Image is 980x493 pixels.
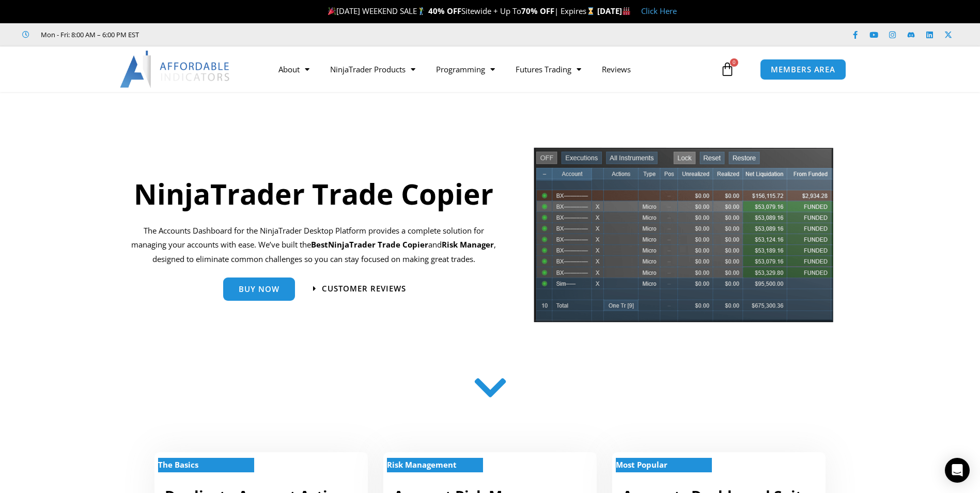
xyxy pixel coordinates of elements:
[328,239,428,250] strong: NinjaTrader Trade Copier
[325,6,597,16] span: [DATE] WEEKEND SALE Sitewide + Up To | Expires
[730,58,738,67] span: 0
[771,66,835,73] span: MEMBERS AREA
[587,7,595,15] img: ⌛
[597,6,631,16] strong: [DATE]
[311,239,328,250] b: Best
[623,7,630,15] img: 🏭
[505,57,592,81] a: Futures Trading
[38,28,139,41] span: Mon - Fri: 8:00 AM – 6:00 PM EST
[592,57,641,81] a: Reviews
[387,459,457,470] strong: Risk Management
[268,57,718,81] nav: Menu
[322,285,406,292] span: Customer Reviews
[426,57,505,81] a: Programming
[760,59,846,80] a: MEMBERS AREA
[320,57,426,81] a: NinjaTrader Products
[705,54,750,84] a: 0
[521,6,554,16] strong: 70% OFF
[153,29,308,40] iframe: Customer reviews powered by Trustpilot
[126,174,502,213] h1: NinjaTrader Trade Copier
[945,458,970,483] div: Open Intercom Messenger
[417,7,425,15] img: 🏌️‍♂️
[616,459,667,470] strong: Most Popular
[533,146,834,331] img: tradecopier | Affordable Indicators – NinjaTrader
[120,51,231,88] img: LogoAI | Affordable Indicators – NinjaTrader
[442,239,494,250] strong: Risk Manager
[239,285,279,293] span: Buy Now
[126,224,502,267] p: The Accounts Dashboard for the NinjaTrader Desktop Platform provides a complete solution for mana...
[313,285,406,292] a: Customer Reviews
[223,278,295,301] a: Buy Now
[158,459,198,470] strong: The Basics
[641,6,677,16] a: Click Here
[268,57,320,81] a: About
[428,6,461,16] strong: 40% OFF
[328,7,336,15] img: 🎉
